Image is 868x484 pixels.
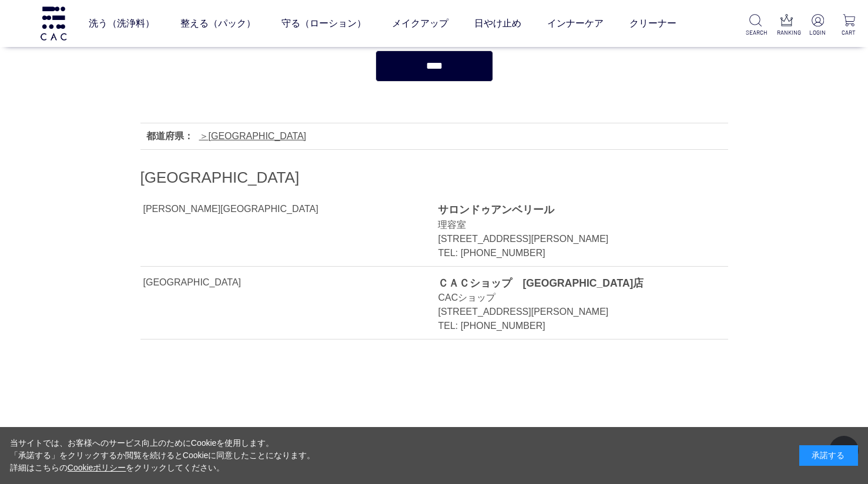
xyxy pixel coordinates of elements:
div: ＣＡＣショップ [GEOGRAPHIC_DATA]店 [438,275,701,291]
div: 当サイトでは、お客様へのサービス向上のためにCookieを使用します。 「承諾する」をクリックするか閲覧を続けるとCookieに同意したことになります。 詳細はこちらの をクリックしてください。 [10,437,316,474]
div: TEL: [PHONE_NUMBER] [438,319,701,333]
img: logo [39,6,68,40]
a: メイクアップ [392,7,448,40]
a: SEARCH [746,14,766,37]
p: SEARCH [746,28,766,37]
a: LOGIN [807,14,827,37]
p: RANKING [777,28,797,37]
div: TEL: [PHONE_NUMBER] [438,246,701,260]
a: CART [839,14,859,37]
div: 都道府県： [146,129,193,143]
a: Cookieポリシー [68,463,126,472]
a: 洗う（洗浄料） [89,7,155,40]
a: インナーケア [547,7,604,40]
div: CACショップ [438,291,701,305]
div: 理容室 [438,218,701,232]
a: クリーナー [629,7,676,40]
div: [GEOGRAPHIC_DATA] [143,275,290,290]
a: [GEOGRAPHIC_DATA] [199,131,307,141]
p: LOGIN [807,28,827,37]
a: RANKING [777,14,797,37]
p: CART [839,28,859,37]
div: 承諾する [799,445,858,466]
div: [PERSON_NAME][GEOGRAPHIC_DATA] [143,202,319,216]
div: サロンドゥアンベリール [438,202,701,217]
div: [STREET_ADDRESS][PERSON_NAME] [438,305,701,319]
div: [STREET_ADDRESS][PERSON_NAME] [438,232,701,246]
h2: [GEOGRAPHIC_DATA] [140,167,728,188]
a: 守る（ローション） [281,7,366,40]
a: 整える（パック） [180,7,256,40]
a: 日やけ止め [474,7,521,40]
